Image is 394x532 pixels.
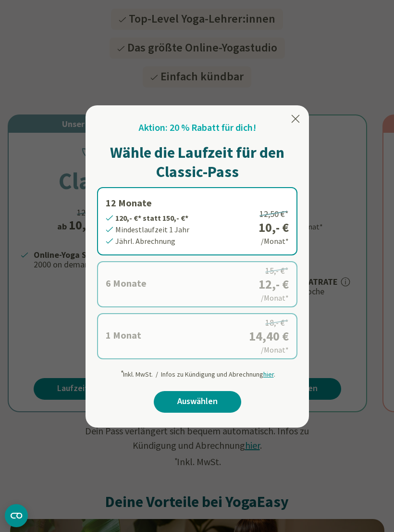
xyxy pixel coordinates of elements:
[97,143,297,181] h1: Wähle die Laufzeit für den Classic-Pass
[154,391,241,413] a: Auswählen
[263,370,274,379] span: hier
[5,504,28,527] button: CMP-Widget öffnen
[139,121,256,135] h2: Aktion: 20 % Rabatt für dich!
[120,365,275,380] div: Inkl. MwSt. / Infos zu Kündigung und Abrechnung .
